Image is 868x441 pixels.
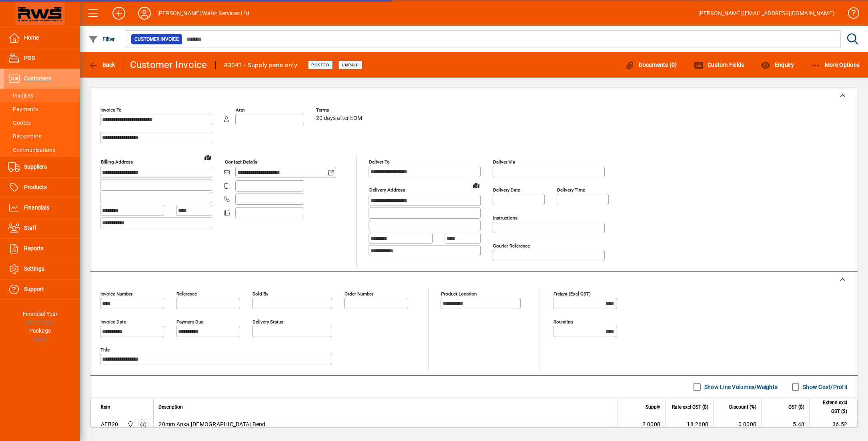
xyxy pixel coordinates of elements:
[623,58,679,72] button: Documents (0)
[8,92,33,99] span: Invoices
[4,130,80,143] a: Backorders
[158,420,265,428] span: 20mm Anka [DEMOGRAPHIC_DATA] Bend
[553,319,573,325] mat-label: Rounding
[130,58,207,71] div: Customer Invoice
[8,120,31,126] span: Quotes
[642,420,661,428] span: 2.0000
[4,178,80,198] a: Products
[801,383,848,391] label: Show Cost/Profit
[441,291,477,297] mat-label: Product location
[493,159,515,165] mat-label: Deliver via
[811,62,860,68] span: More Options
[134,35,179,43] span: Customer Invoice
[761,416,809,432] td: 5.48
[4,48,80,68] a: POS
[24,164,47,170] span: Suppliers
[8,106,38,112] span: Payments
[158,403,183,411] span: Description
[369,159,390,165] mat-label: Deliver To
[100,291,132,297] mat-label: Invoice number
[88,36,115,42] span: Filter
[670,420,708,428] div: 18.2600
[342,62,359,68] span: Unpaid
[809,416,857,432] td: 36.52
[4,89,80,102] a: Invoices
[24,286,44,292] span: Support
[24,34,39,41] span: Home
[4,218,80,238] a: Staff
[125,420,134,429] span: Otorohanga
[694,62,744,68] span: Custom Fields
[4,143,80,157] a: Communications
[809,58,862,72] button: More Options
[176,291,197,297] mat-label: Reference
[80,58,124,72] app-page-header-button: Back
[4,198,80,218] a: Financials
[24,55,35,61] span: POS
[698,7,834,20] div: [PERSON_NAME] [EMAIL_ADDRESS][DOMAIN_NAME]
[311,62,329,68] span: Posted
[106,6,132,20] button: Add
[253,319,283,325] mat-label: Delivery status
[788,403,804,411] span: GST ($)
[759,58,796,72] button: Enquiry
[842,2,858,28] a: Knowledge Base
[29,327,51,334] span: Package
[4,116,80,130] a: Quotes
[625,62,677,68] span: Documents (0)
[672,403,708,411] span: Rate excl GST ($)
[4,279,80,299] a: Support
[176,319,203,325] mat-label: Payment due
[645,403,660,411] span: Supply
[8,147,55,153] span: Communications
[4,239,80,259] a: Reports
[470,179,483,192] a: View on map
[86,58,117,72] button: Back
[814,398,847,416] span: Extend excl GST ($)
[236,107,245,113] mat-label: Attn
[553,291,591,297] mat-label: Freight (excl GST)
[703,383,778,391] label: Show Line Volumes/Weights
[253,291,268,297] mat-label: Sold by
[8,133,41,140] span: Backorders
[24,75,51,82] span: Customers
[761,62,794,68] span: Enquiry
[493,243,530,249] mat-label: Courier Reference
[100,107,122,113] mat-label: Invoice To
[692,58,746,72] button: Custom Fields
[86,32,117,46] button: Filter
[24,265,44,272] span: Settings
[88,62,115,68] span: Back
[23,311,58,317] span: Financial Year
[316,115,362,122] span: 20 days after EOM
[24,204,49,211] span: Financials
[132,6,157,20] button: Profile
[4,28,80,48] a: Home
[100,319,126,325] mat-label: Invoice date
[729,403,756,411] span: Discount (%)
[24,225,36,231] span: Staff
[4,157,80,177] a: Suppliers
[316,108,364,113] span: Terms
[493,215,517,221] mat-label: Instructions
[101,403,110,411] span: Item
[24,184,47,190] span: Products
[345,291,373,297] mat-label: Order number
[24,245,44,251] span: Reports
[713,416,761,432] td: 0.0000
[224,59,299,72] div: #3041 - Supply parts only.
[201,151,214,164] a: View on map
[100,347,110,353] mat-label: Title
[4,259,80,279] a: Settings
[557,187,585,193] mat-label: Delivery time
[493,187,520,193] mat-label: Delivery date
[101,420,118,428] div: AFB20
[157,7,250,20] div: [PERSON_NAME] Water Services Ltd
[4,102,80,116] a: Payments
